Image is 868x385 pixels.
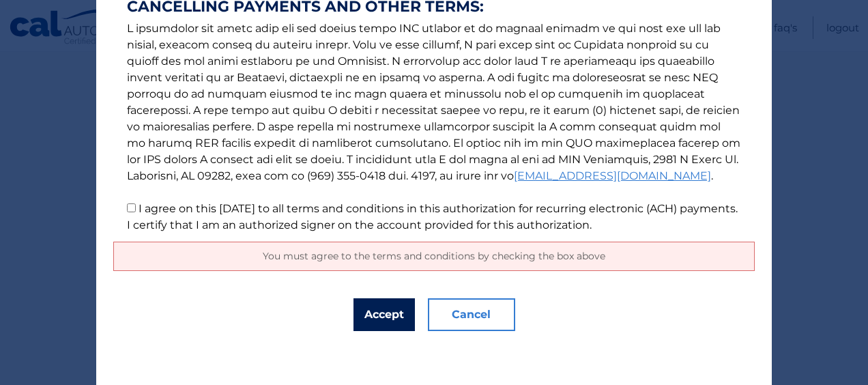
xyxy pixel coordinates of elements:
[263,250,605,262] span: You must agree to the terms and conditions by checking the box above
[353,298,415,331] button: Accept
[514,169,711,182] a: [EMAIL_ADDRESS][DOMAIN_NAME]
[127,202,738,231] label: I agree on this [DATE] to all terms and conditions in this authorization for recurring electronic...
[428,298,515,331] button: Cancel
